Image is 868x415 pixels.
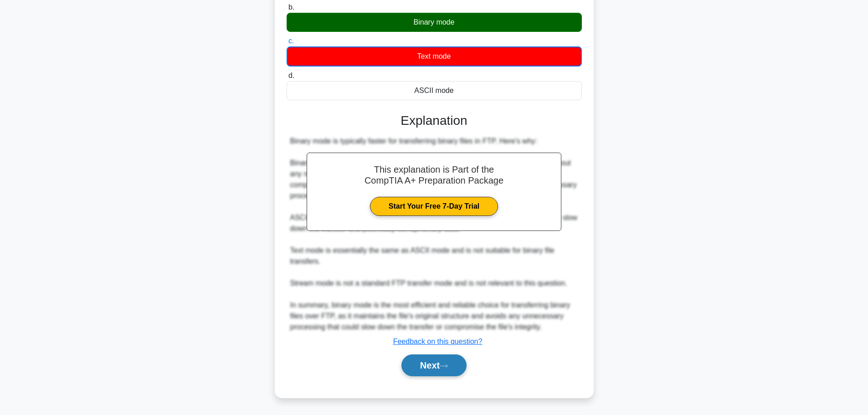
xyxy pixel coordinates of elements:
[288,3,294,11] span: b.
[288,72,294,79] span: d.
[370,197,498,216] a: Start Your Free 7-Day Trial
[393,338,483,345] a: Feedback on this question?
[401,354,467,376] button: Next
[287,13,582,32] div: Binary mode
[290,136,578,333] div: Binary mode is typically faster for transferring binary files in FTP. Here's why: Binary mode tra...
[292,113,576,128] h3: Explanation
[287,46,582,67] div: Text mode
[288,37,294,45] span: c.
[287,81,582,100] div: ASCII mode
